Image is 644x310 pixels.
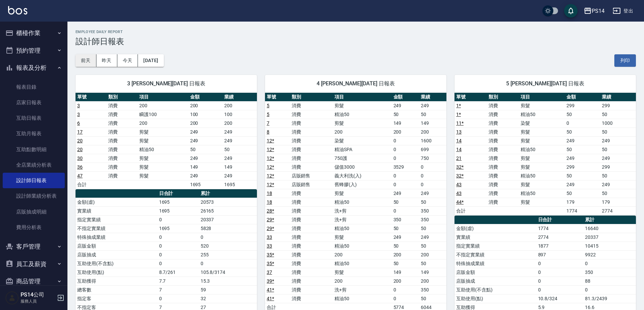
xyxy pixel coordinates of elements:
[565,145,600,154] td: 50
[333,233,391,242] td: 剪髮
[333,163,391,171] td: 儲值3000
[419,163,446,171] td: 0
[333,206,391,215] td: 洗+剪
[419,206,446,215] td: 350
[392,206,419,215] td: 0
[419,242,446,250] td: 50
[188,136,223,145] td: 249
[290,198,333,206] td: 消費
[21,291,55,298] h5: PS14公司
[600,93,636,102] th: 業績
[223,145,257,154] td: 50
[290,206,333,215] td: 消費
[107,154,138,163] td: 消費
[456,129,462,135] a: 13
[564,4,578,18] button: save
[223,171,257,180] td: 249
[157,259,199,268] td: 0
[290,119,333,128] td: 消費
[77,147,83,152] a: 20
[600,180,636,189] td: 249
[157,206,199,215] td: 1695
[157,242,199,250] td: 0
[565,93,600,102] th: 金額
[455,93,636,216] table: a dense table
[565,198,600,206] td: 179
[519,145,565,154] td: 精油50
[76,93,257,189] table: a dense table
[290,110,333,119] td: 消費
[536,224,584,233] td: 1774
[565,180,600,189] td: 249
[519,154,565,163] td: 剪髮
[199,215,257,224] td: 20337
[565,206,600,215] td: 1774
[600,206,636,215] td: 2774
[392,136,419,145] td: 0
[117,54,138,67] button: 今天
[223,136,257,145] td: 249
[76,268,157,277] td: 互助使用(點)
[157,224,199,233] td: 1695
[455,250,536,259] td: 不指定實業績
[487,101,519,110] td: 消費
[419,171,446,180] td: 0
[419,119,446,128] td: 149
[76,30,636,34] h2: Employee Daily Report
[600,198,636,206] td: 179
[138,163,188,171] td: 剪髮
[333,250,391,259] td: 200
[107,93,138,102] th: 類別
[138,171,188,180] td: 剪髮
[3,79,65,95] a: 報表目錄
[333,145,391,154] td: 精油SPA
[419,136,446,145] td: 1600
[487,171,519,180] td: 消費
[107,163,138,171] td: 消費
[419,250,446,259] td: 200
[188,119,223,128] td: 200
[21,298,55,304] p: 服務人員
[392,180,419,189] td: 0
[333,189,391,198] td: 剪髮
[3,24,65,42] button: 櫃檯作業
[487,189,519,198] td: 消費
[455,259,536,268] td: 特殊抽成業績
[565,128,600,136] td: 50
[333,119,391,128] td: 剪髮
[3,110,65,126] a: 互助日報表
[188,180,223,189] td: 1695
[290,136,333,145] td: 消費
[333,242,391,250] td: 精油50
[76,215,157,224] td: 指定實業績
[138,145,188,154] td: 精油50
[600,128,636,136] td: 50
[138,93,188,102] th: 項目
[3,188,65,204] a: 設計師業績分析表
[455,93,487,102] th: 單號
[77,138,83,143] a: 20
[565,154,600,163] td: 249
[455,206,487,215] td: 合計
[188,128,223,136] td: 249
[583,259,636,268] td: 0
[3,273,65,290] button: 商品管理
[419,224,446,233] td: 50
[76,206,157,215] td: 實業績
[107,145,138,154] td: 消費
[392,268,419,277] td: 149
[199,189,257,198] th: 累計
[76,37,636,46] h3: 設計師日報表
[138,101,188,110] td: 200
[487,145,519,154] td: 消費
[3,142,65,157] a: 互助點數明細
[157,277,199,285] td: 7.7
[519,119,565,128] td: 染髮
[3,157,65,173] a: 全店業績分析表
[77,120,80,126] a: 6
[77,173,83,178] a: 47
[290,101,333,110] td: 消費
[392,101,419,110] td: 249
[138,154,188,163] td: 剪髮
[199,233,257,242] td: 0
